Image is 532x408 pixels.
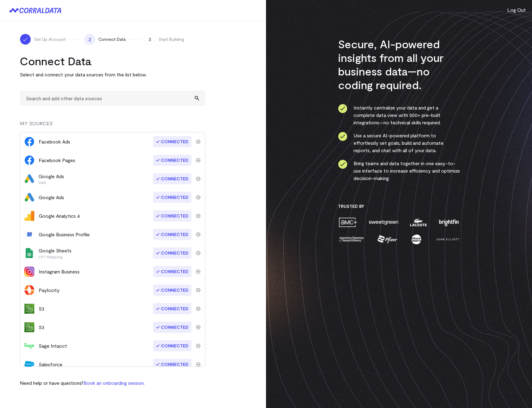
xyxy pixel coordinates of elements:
img: ico-check-circle-4b19435c.svg [338,132,347,141]
img: google_ads-c8121f33.png [24,192,34,202]
span: Start Building [158,36,184,42]
div: Instagram Business [39,268,79,275]
img: trash-40e54a27.svg [196,177,200,181]
p: MWI [39,180,64,185]
img: trash-40e54a27.svg [196,307,200,311]
div: S3 [39,324,44,331]
div: Google Ads [39,173,64,185]
div: Paylocity [39,286,60,294]
img: ico-check-white-5ff98cb1.svg [22,36,28,42]
li: Use a secure AI-powered platform to effortlessly set goals, build and automate reports, and chat ... [338,132,460,154]
img: trash-40e54a27.svg [196,325,200,329]
div: Facebook Ads [39,138,70,145]
img: ico-check-circle-4b19435c.svg [338,104,347,113]
div: Facebook Pages [39,157,75,164]
img: trash-40e54a27.svg [196,251,200,255]
span: Connected [153,340,191,351]
img: trash-40e54a27.svg [196,232,200,237]
img: trash-40e54a27.svg [196,344,200,348]
input: Search and add other data sources [20,91,205,106]
p: CPT Mapping [39,254,71,259]
img: trash-40e54a27.svg [196,362,200,367]
img: amnh-5afada46.png [338,234,365,245]
img: sage_intacct-9210f79a.svg [24,341,34,351]
span: Connected [153,229,191,240]
button: Log Out [507,6,526,14]
span: Connected [153,285,191,296]
img: google_business_profile-01dad752.svg [24,230,34,239]
img: facebook_pages-56946ca1.svg [24,155,34,165]
div: S3 [39,305,44,312]
span: 3 [144,34,155,45]
span: Connected [153,266,191,277]
img: trash-40e54a27.svg [196,140,200,144]
p: Select and connect your data sources from the list below. [20,71,205,78]
span: Connected [153,359,191,370]
img: lacoste-7a6b0538.png [409,217,427,228]
img: trash-40e54a27.svg [196,195,200,200]
span: 2 [84,34,95,45]
li: Instantly centralize your data and get a complete data view with 500+ pre-built integrations—no t... [338,104,460,126]
img: pfizer-e137f5fc.png [377,234,398,245]
div: Google Ads [39,194,64,201]
span: Connected [153,247,191,259]
span: Connected [153,303,191,314]
div: Google Analytics 4 [39,212,80,220]
span: Connect Data [98,36,126,42]
img: trash-40e54a27.svg [196,214,200,218]
span: Connected [153,155,191,166]
span: Set Up Account [34,36,66,42]
img: salesforce-aa4b4df5.svg [24,359,34,369]
img: s3-704c6b6c.svg [24,322,34,332]
img: john-elliott-25751c40.png [435,234,460,245]
span: Connected [153,322,191,333]
div: MY SOURCES [20,120,205,132]
img: facebook_ads-56946ca1.svg [24,137,34,147]
div: Google Sheets [39,247,71,259]
img: google_ads-c8121f33.png [24,174,34,184]
span: Connected [153,210,191,221]
div: Google Business Profile [39,231,90,238]
img: instagram_business-39503cfc.png [24,267,34,277]
img: ico-check-circle-4b19435c.svg [338,160,347,169]
img: moon-juice-c312e729.png [410,234,423,245]
span: Connected [153,173,191,184]
span: Connected [153,192,191,203]
span: Connected [153,136,191,147]
h3: Secure, AI-powered insights from all your business data—no coding required. [338,37,460,92]
div: Salesforce [39,361,62,368]
p: Need help or have questions? [20,379,145,387]
img: trash-40e54a27.svg [196,288,200,292]
img: s3-704c6b6c.svg [24,304,34,314]
img: paylocity-4997edbb.svg [24,285,34,295]
img: google_analytics_4-4ee20295.svg [24,211,34,221]
img: google_sheets-5a4bad8e.svg [24,248,34,258]
img: trash-40e54a27.svg [196,269,200,274]
img: amc-0b11a8f1.png [338,217,358,228]
div: Sage Intacct [39,342,67,350]
img: trash-40e54a27.svg [196,158,200,162]
img: brightfin-a251e171.png [438,217,460,228]
a: Book an onboarding session. [84,380,145,386]
h3: Trusted By [338,204,460,209]
li: Bring teams and data together in one easy-to-use interface to increase efficiency and optimize de... [338,160,460,182]
h2: Connect Data [20,54,205,68]
img: sweetgreen-1d1fb32c.png [368,217,399,228]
